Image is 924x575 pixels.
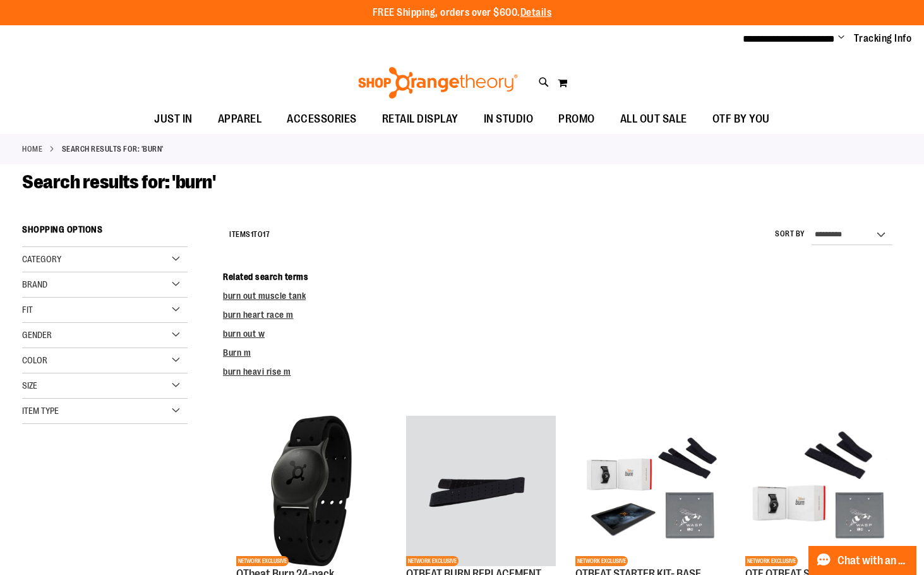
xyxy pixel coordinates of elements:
[287,105,357,133] span: ACCESSORIES
[154,105,193,133] span: JUST IN
[745,416,896,568] a: OTF OTBEAT STARTER KIT - INTERNATIONALNETWORK EXCLUSIVE
[406,556,459,566] span: NETWORK EXCLUSIVE
[223,348,251,358] a: Burn m
[808,546,917,575] button: Chat with an Expert
[775,229,805,239] label: Sort By
[62,143,164,155] strong: Search results for: 'burn'
[745,416,896,566] img: OTF OTBEAT STARTER KIT - INTERNATIONAL
[223,291,306,301] a: burn out muscle tank
[22,406,59,416] span: Item Type
[223,329,265,339] a: burn out w
[251,230,254,239] span: 1
[22,171,215,193] span: Search results for: 'burn'
[745,556,798,566] span: NETWORK EXCLUSIVE
[263,230,270,239] span: 17
[382,105,459,133] span: RETAIL DISPLAY
[218,105,262,133] span: APPAREL
[406,416,556,566] img: Product image for OTBEAT BURN REPLACEMENT BAND - MEDIUM
[223,366,291,377] a: burn heavi rise m
[236,416,387,568] a: OTbeat Burn 24-packNETWORK EXCLUSIVE
[484,105,534,133] span: IN STUDIO
[22,254,61,264] span: Category
[558,105,595,133] span: PROMO
[223,310,294,320] a: burn heart race m
[22,279,47,289] span: Brand
[236,416,387,566] img: OTbeat Burn 24-pack
[22,143,42,155] a: Home
[520,7,552,18] a: Details
[22,355,47,365] span: Color
[22,330,52,340] span: Gender
[575,416,726,566] img: OTBEAT STARTER KIT- BASE
[356,67,520,99] img: Shop Orangetheory
[373,6,552,20] p: FREE Shipping, orders over $600.
[22,305,33,315] span: Fit
[854,32,912,45] a: Tracking Info
[712,105,770,133] span: OTF BY YOU
[575,556,628,566] span: NETWORK EXCLUSIVE
[236,556,289,566] span: NETWORK EXCLUSIVE
[838,32,844,45] button: Account menu
[22,219,188,247] strong: Shopping Options
[837,555,909,567] span: Chat with an Expert
[620,105,687,133] span: ALL OUT SALE
[406,416,556,568] a: Product image for OTBEAT BURN REPLACEMENT BAND - MEDIUMNETWORK EXCLUSIVE
[223,270,902,283] dt: Related search terms
[229,225,270,245] h2: Items to
[22,380,37,390] span: Size
[575,416,726,568] a: OTBEAT STARTER KIT- BASENETWORK EXCLUSIVE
